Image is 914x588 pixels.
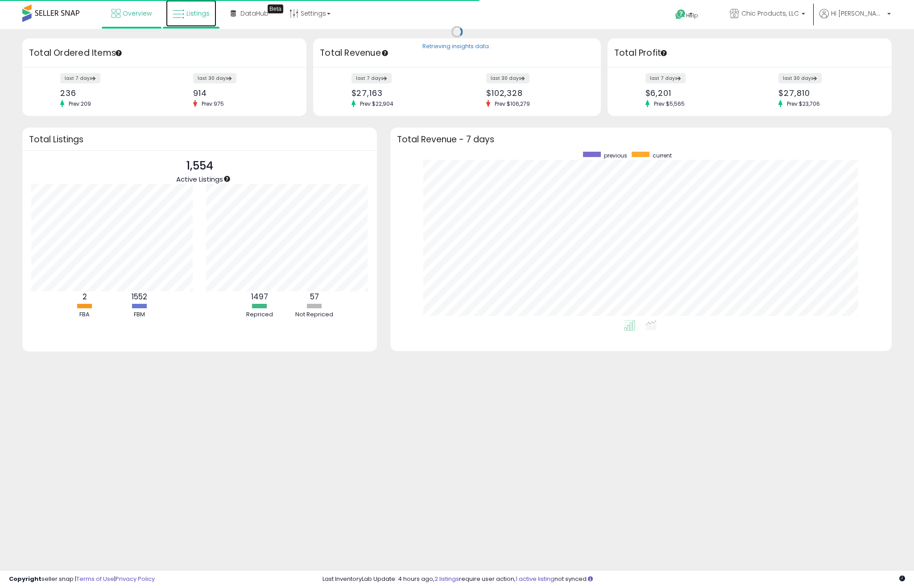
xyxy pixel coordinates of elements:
i: Get Help [675,9,686,20]
h3: Total Revenue - 7 days [397,136,885,143]
div: 914 [193,88,291,98]
span: Prev: $5,565 [649,100,689,108]
span: Help [686,12,698,19]
span: Prev: $23,706 [782,100,824,108]
span: Prev: 975 [197,100,228,108]
label: last 30 days [193,73,236,83]
span: Hi [PERSON_NAME] [831,9,885,18]
label: last 7 days [352,73,392,83]
h3: Total Listings [29,136,370,143]
b: 1552 [132,291,147,302]
b: 2 [83,291,87,302]
span: previous [604,152,627,159]
span: Overview [123,9,152,18]
div: FBM [113,311,166,319]
div: Tooltip anchor [268,4,283,13]
p: 1,554 [176,157,223,174]
span: Active Listings [176,174,223,184]
div: Repriced [233,311,286,319]
label: last 7 days [60,73,100,83]
div: Tooltip anchor [223,175,231,183]
a: Help [668,2,715,29]
h3: Total Profit [614,47,885,59]
span: Listings [186,9,210,18]
span: Prev: $106,279 [490,100,534,108]
span: DataHub [240,9,269,18]
div: Tooltip anchor [660,49,668,57]
span: Prev: $22,904 [356,100,398,108]
div: $27,810 [778,88,876,98]
span: Chic Products, LLC [741,9,799,18]
h3: Total Ordered Items [29,47,300,59]
h3: Total Revenue [320,47,594,59]
label: last 30 days [778,73,822,83]
a: Hi [PERSON_NAME] [819,9,891,29]
div: Retrieving insights data.. [422,43,492,51]
b: 1497 [251,291,268,302]
label: last 30 days [486,73,529,83]
div: $6,201 [645,88,743,98]
div: Not Repriced [288,311,341,319]
label: last 7 days [645,73,686,83]
div: FBA [58,311,112,319]
b: 57 [310,291,319,302]
div: $102,328 [486,88,585,98]
div: 236 [60,88,158,98]
span: Prev: 209 [64,100,95,108]
div: Tooltip anchor [381,49,389,57]
div: $27,163 [352,88,451,98]
span: current [653,152,672,159]
div: Tooltip anchor [115,49,123,57]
